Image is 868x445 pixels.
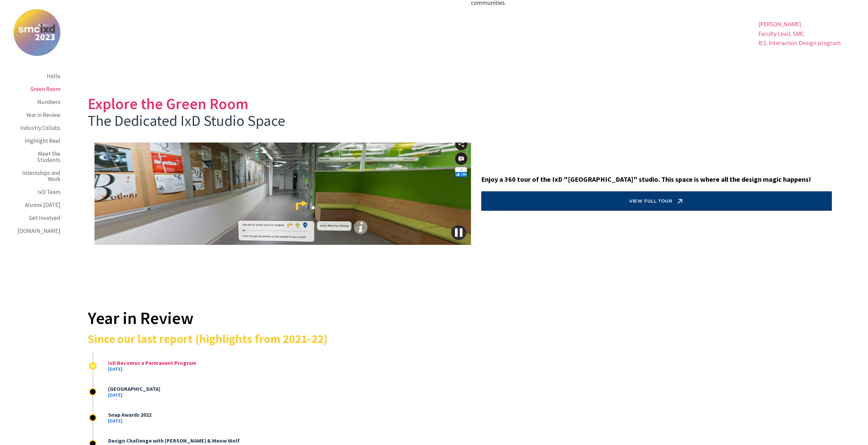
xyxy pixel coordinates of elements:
a: Industry Collabs [20,121,60,134]
div: Year in Review [26,112,60,118]
div: View full tour [629,198,672,204]
div: Get Involved [29,215,60,221]
div: Design Challenge with [PERSON_NAME] & Meow Wolf [108,437,240,444]
h6: Explore the Green Room [88,95,854,113]
strong: Since our last report (highlights from 2021-22) [88,331,328,346]
img: Pause video [451,225,466,240]
h4: Enjoy a 360 tour of the IxD "[GEOGRAPHIC_DATA]" studio. This space is where all the design magic ... [481,174,841,184]
div: [DOMAIN_NAME] [17,228,60,234]
a: Highlight Reel [25,134,60,147]
a: Numbers [37,95,60,108]
div: [DATE] [108,366,196,372]
a: Alumni [DATE] [25,198,60,211]
a: Get Involved [29,211,60,224]
div: Meet the Students [14,151,60,163]
a: Hello [47,70,60,83]
div: Snap Awards 2022 [108,412,151,418]
div: Hello [47,73,60,79]
a: IxD Team [38,186,60,198]
div: Alumni [DATE] [25,202,60,208]
a: View full tour [481,191,832,211]
a: Internships and Work [14,166,60,186]
div: Internships and Work [14,170,60,182]
p: [PERSON_NAME] Faculty Lead, SMC B.S. Interaction Design program [759,20,841,48]
div: Industry Collabs [20,125,60,131]
div: [GEOGRAPHIC_DATA] [108,386,160,392]
a: [DOMAIN_NAME] [17,224,60,237]
div: [DATE] [108,392,160,398]
h2: Year in Review [88,308,193,328]
a: Green Room [30,83,60,95]
div: Green Room [30,86,60,92]
div: IxD Team [38,189,60,195]
div: Highlight Reel [25,138,60,144]
div: IxD Becomes a Permanent Program [108,360,196,366]
div: Numbers [37,99,60,105]
a: Meet the Students [14,147,60,166]
div: [DATE] [108,418,151,424]
a: Year in Review [26,108,60,121]
h4: The Dedicated IxD Studio Space [88,113,854,129]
